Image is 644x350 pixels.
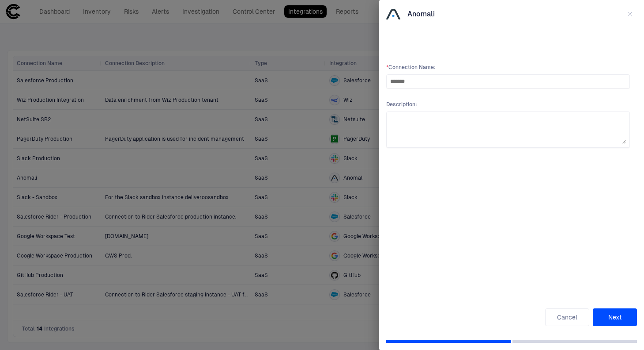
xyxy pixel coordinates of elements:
span: Description : [386,101,630,108]
button: Cancel [545,308,589,326]
span: Anomali [407,10,435,19]
button: Next [593,308,637,326]
div: Anomali [386,7,400,21]
span: Connection Name : [386,64,630,71]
